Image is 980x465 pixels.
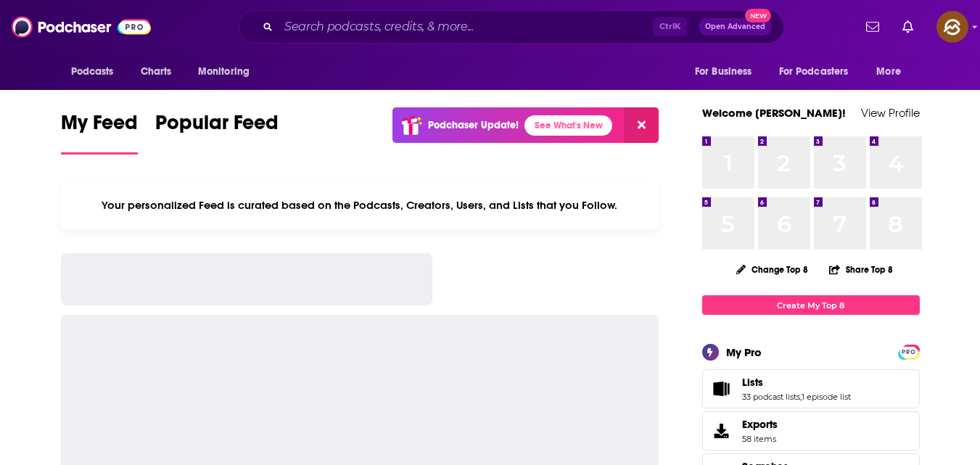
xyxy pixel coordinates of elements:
[779,62,849,82] span: For Podcasters
[71,62,114,82] span: Podcasts
[897,15,919,39] a: Show notifications dropdown
[742,418,778,431] span: Exports
[188,58,268,86] button: open menu
[702,411,920,450] a: Exports
[61,181,659,230] div: Your personalized Feed is curated based on the Podcasts, Creators, Users, and Lists that you Follow.
[742,434,778,444] span: 58 items
[61,110,138,155] a: My Feed
[900,347,918,358] span: PRO
[802,392,851,402] a: 1 episode list
[702,369,920,408] span: Lists
[742,376,763,389] span: Lists
[279,15,653,38] input: Search podcasts, credits, & more...
[61,58,133,86] button: open menu
[861,106,920,120] a: View Profile
[742,392,800,402] a: 33 podcast lists
[900,346,918,357] a: PRO
[728,260,818,279] button: Change Top 8
[860,15,885,39] a: Show notifications dropdown
[702,106,846,120] a: Welcome [PERSON_NAME]!
[12,13,151,41] img: Podchaser - Follow, Share and Rate Podcasts
[239,10,784,44] div: Search podcasts, credits, & more...
[726,345,762,359] div: My Pro
[524,115,612,136] a: See What's New
[155,110,279,144] span: Popular Feed
[702,295,920,315] a: Create My Top 8
[800,392,802,402] span: ,
[707,421,736,441] span: Exports
[653,17,687,36] span: Ctrl K
[936,11,968,43] button: Show profile menu
[61,110,138,144] span: My Feed
[828,255,894,284] button: Share Top 8
[876,62,901,82] span: More
[936,11,968,43] span: Logged in as hey85204
[141,62,172,82] span: Charts
[695,62,752,82] span: For Business
[707,379,736,399] a: Lists
[742,376,851,389] a: Lists
[685,58,770,86] button: open menu
[428,119,519,131] p: Podchaser Update!
[745,9,771,22] span: New
[155,110,279,155] a: Popular Feed
[131,58,181,86] a: Charts
[699,18,772,36] button: Open AdvancedNew
[198,62,250,82] span: Monitoring
[705,23,765,30] span: Open Advanced
[770,58,870,86] button: open menu
[866,58,919,86] button: open menu
[936,11,968,43] img: User Profile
